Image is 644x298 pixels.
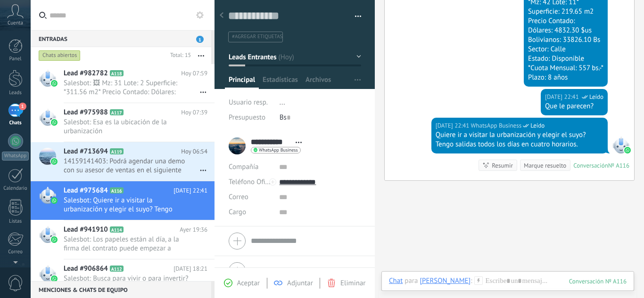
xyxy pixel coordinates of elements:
div: 116 [569,277,627,285]
span: Usuario resp. [229,98,268,107]
button: Teléfono Oficina [229,175,272,190]
span: Presupuesto [229,113,265,122]
div: Precio Contado: [528,16,603,26]
span: Adjuntar [287,279,313,288]
span: WhatsApp Business [259,148,298,153]
div: Usuario resp. [229,95,272,110]
span: A116 [110,187,124,193]
div: Calendario [2,185,29,192]
span: Hoy 07:59 [181,69,207,78]
span: Leído [589,92,603,102]
img: waba.svg [51,119,58,126]
span: Estadísticas [263,75,298,89]
img: waba.svg [624,147,631,153]
div: Chats [2,120,29,126]
span: Hoy 07:39 [181,108,207,117]
div: Plazo: 8 años [528,73,603,82]
span: Lead #906864 [64,264,108,274]
span: Aceptar [237,279,260,288]
div: [DATE] 22:41 [545,92,580,102]
span: [DATE] 18:21 [173,264,207,274]
div: Presupuesto [229,110,272,125]
span: Salesbot: Esa es la ubicación de la urbanización [64,118,190,136]
div: WhatsApp [2,152,29,161]
span: WhatsApp Business [612,137,629,153]
span: 1 [19,103,26,110]
img: waba.svg [51,158,58,165]
div: Listas [2,218,29,225]
span: Leído [530,121,545,130]
div: Leads [2,90,29,96]
span: ... [280,98,285,107]
div: Resumir [492,161,513,170]
div: Compañía [229,160,272,175]
span: Lead #941910 [64,225,108,234]
a: Lead #906864 A112 [DATE] 18:21 Salesbot: Busca para vivir o para invertir? [31,259,215,290]
img: waba.svg [51,197,58,204]
a: Lead #941910 A114 Ayer 19:36 Salesbot: Los papeles están al día, a la firma del contrato puede em... [31,220,215,259]
span: Hoy 06:54 [181,147,207,156]
a: Lead #975684 A116 [DATE] 22:41 Salesbot: Quiere ir a visitar la urbanización y elegir el suyo? Te... [31,181,215,220]
div: Total: 15 [166,51,191,60]
span: Salesbot: Los papeles están al día, a la firma del contrato puede empezar a construir [64,235,190,253]
span: : [471,276,472,286]
div: Chats abiertos [39,50,81,61]
span: WhatsApp Business [471,121,522,130]
img: waba.svg [51,275,58,282]
span: para [405,276,418,286]
div: Dólares: 4832.30 $us [528,26,603,35]
div: Bs [280,110,361,125]
span: A118 [110,70,124,76]
div: [DATE] 22:41 [436,121,471,130]
div: Menciones & Chats de equipo [31,281,211,298]
div: Conversación [573,161,608,169]
img: waba.svg [51,80,58,87]
div: Superficie: 219.65 m2 [528,7,603,16]
div: Correo [2,249,29,255]
div: Panel [2,56,29,62]
span: Lead #713694 [64,147,108,156]
span: A117 [110,109,124,115]
span: A114 [110,226,124,233]
span: Salesbot: 🖼 Mz: 31 Lote: 2 Superficie: *311.56 m2* Precio Contado: Dólares: 9.348,80 $us - Bolivi... [64,79,190,97]
div: *Cuota Mensual: 557 bs.-* [528,64,603,73]
div: № A116 [608,161,629,169]
a: Lead #982782 A118 Hoy 07:59 Salesbot: 🖼 Mz: 31 Lote: 2 Superficie: *311.56 m2* Precio Contado: Dó... [31,64,215,103]
div: Que le parecen? [545,102,603,111]
span: Cargo [229,209,246,216]
div: Bolivianos: 33826.10 Bs [528,35,603,45]
div: Estado: Disponible [528,54,603,64]
span: [DATE] 22:41 [173,186,207,195]
div: Cargo [229,205,272,220]
span: Ayer 19:36 [180,225,207,234]
span: Lead #975988 [64,108,108,117]
span: Teléfono Oficina [229,177,278,186]
img: waba.svg [51,236,58,243]
div: Sector: Calle [528,45,603,54]
div: Sonia Condo [420,276,471,285]
span: Eliminar [340,279,365,288]
span: Salesbot: Busca para vivir o para invertir? [64,274,190,283]
span: Principal [229,75,255,89]
span: 1 [196,36,204,43]
span: #agregar etiquetas [232,33,282,40]
span: 14159141403: Podrá agendar una demo con su asesor de ventas en el siguiente link: [URL][DOMAIN_NAME] [64,157,190,175]
span: A119 [110,148,124,154]
span: Lead #982782 [64,69,108,78]
a: Lead #975988 A117 Hoy 07:39 Salesbot: Esa es la ubicación de la urbanización [31,103,215,142]
button: Correo [229,190,248,205]
div: Entradas [31,30,211,47]
span: Cuenta [8,20,23,26]
span: Correo [229,193,248,201]
span: Archivos [305,75,331,89]
span: Salesbot: Quiere ir a visitar la urbanización y elegir el suyo? Tengo salidas todos los días en c... [64,196,190,214]
a: Lead #713694 A119 Hoy 06:54 14159141403: Podrá agendar una demo con su asesor de ventas en el sig... [31,142,215,181]
div: Quiere ir a visitar la urbanización y elegir el suyo? Tengo salidas todos los días en cuatro hora... [436,130,603,149]
div: Marque resuelto [524,161,566,170]
span: A112 [110,266,124,272]
span: Lead #975684 [64,186,108,195]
